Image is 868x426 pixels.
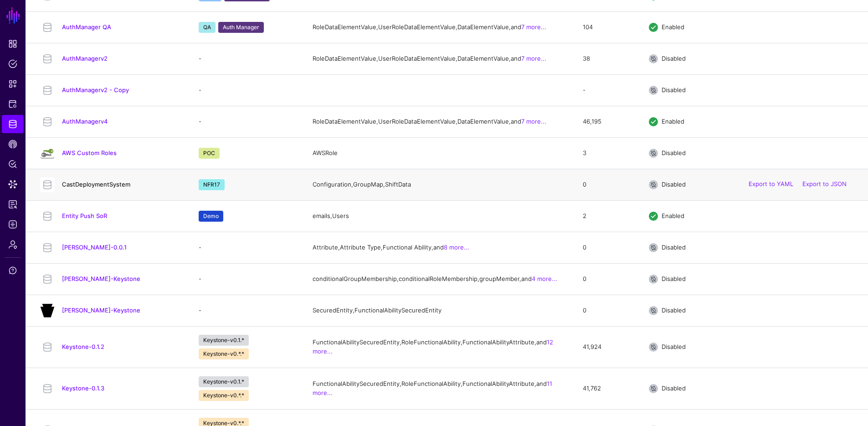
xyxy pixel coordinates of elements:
[2,235,24,254] a: Admin
[574,43,640,74] td: 38
[8,266,17,275] span: Support
[662,307,686,314] span: Disabled
[303,106,574,137] td: RoleDataElementValue, UserRoleDataElementValue, DataElementValue, and
[662,343,686,350] span: Disabled
[2,95,24,113] a: Protected Systems
[574,232,640,263] td: 0
[62,86,129,94] a: AuthManagerv2 - Copy
[662,275,686,282] span: Disabled
[199,376,249,387] span: Keystone-v0.1.*
[40,303,55,318] img: svg+xml;base64,PHN2ZyB4bWxucz0iaHR0cDovL3d3dy53My5vcmcvMjAwMC9zdmciIHdpZHRoPSIyNTAiIGhlaWdodD0iMj...
[190,263,303,295] td: -
[8,59,17,68] span: Policies
[521,55,546,62] a: 7 more...
[199,390,249,401] span: Keystone-v0.*.*
[521,23,546,31] a: 7 more...
[662,86,686,94] span: Disabled
[62,55,108,62] a: AuthManagerv2
[303,169,574,200] td: Configuration, GroupMap, ShiftData
[574,295,640,326] td: 0
[662,149,686,156] span: Disabled
[8,240,17,249] span: Admin
[574,263,640,295] td: 0
[662,384,686,392] span: Disabled
[2,35,24,53] a: Dashboard
[218,22,264,33] span: Auth Manager
[662,118,684,125] span: Enabled
[62,118,108,125] a: AuthManagerv4
[574,200,640,232] td: 2
[303,11,574,43] td: RoleDataElementValue, UserRoleDataElementValue, DataElementValue, and
[662,181,686,188] span: Disabled
[313,338,553,355] a: 12 more...
[190,43,303,74] td: -
[2,75,24,93] a: Snippets
[303,368,574,409] td: FunctionalAbilitySecuredEntity, RoleFunctionalAbility, FunctionalAbilityAttribute, and
[303,263,574,295] td: conditionalGroupMembership, conditionalRoleMembership, groupMember, and
[2,215,24,234] a: Logs
[8,99,17,109] span: Protected Systems
[8,140,17,149] span: CAEP Hub
[8,39,17,48] span: Dashboard
[303,232,574,263] td: Attribute, Attribute Type, Functional Ability, and
[62,149,117,156] a: AWS Custom Roles
[2,175,24,193] a: Data Lens
[199,335,249,346] span: Keystone-v0.1.*
[2,135,24,153] a: CAEP Hub
[662,55,686,62] span: Disabled
[574,326,640,368] td: 41,924
[190,74,303,106] td: -
[749,181,793,188] a: Export to YAML
[8,160,17,169] span: Policy Lens
[199,348,249,359] span: Keystone-v0.*.*
[303,137,574,169] td: AWSRole
[62,212,107,219] a: Entity Push SoR
[802,181,847,188] a: Export to JSON
[190,295,303,326] td: -
[313,380,552,396] a: 11 more...
[8,79,17,88] span: Snippets
[62,23,111,31] a: AuthManager QA
[2,155,24,173] a: Policy Lens
[303,200,574,232] td: emails, Users
[62,275,140,282] a: [PERSON_NAME]-Keystone
[662,212,684,219] span: Enabled
[62,307,140,314] a: [PERSON_NAME]-Keystone
[662,244,686,251] span: Disabled
[62,244,127,251] a: [PERSON_NAME]-0.0.1
[8,180,17,189] span: Data Lens
[303,43,574,74] td: RoleDataElementValue, UserRoleDataElementValue, DataElementValue, and
[5,5,21,26] a: SGNL
[199,211,223,222] span: Demo
[532,275,557,282] a: 4 more...
[62,343,104,350] a: Keystone-0.1.2
[574,106,640,137] td: 46,195
[2,195,24,213] a: Reports
[62,384,104,392] a: Keystone-0.1.3
[574,169,640,200] td: 0
[662,23,684,31] span: Enabled
[574,368,640,409] td: 41,762
[2,55,24,73] a: Policies
[8,200,17,209] span: Reports
[190,106,303,137] td: -
[40,146,55,161] img: svg+xml;base64,PHN2ZyB3aWR0aD0iMzAwIiBoZWlnaHQ9IjMwMCIgdmlld0JveD0iMCAwIDMwMCAzMDAiIGZpbGw9Im5vbm...
[199,148,220,159] span: POC
[2,115,24,133] a: Identity Data Fabric
[303,326,574,368] td: FunctionalAbilitySecuredEntity, RoleFunctionalAbility, FunctionalAbilityAttribute, and
[8,119,17,129] span: Identity Data Fabric
[8,220,17,229] span: Logs
[199,179,225,190] span: NFR17
[190,232,303,263] td: -
[303,295,574,326] td: SecuredEntity, FunctionalAbilitySecuredEntity
[574,74,640,106] td: -
[574,11,640,43] td: 104
[444,244,469,251] a: 8 more...
[521,118,546,125] a: 7 more...
[199,22,216,33] span: QA
[574,137,640,169] td: 3
[62,181,130,188] a: CastDeploymentSystem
